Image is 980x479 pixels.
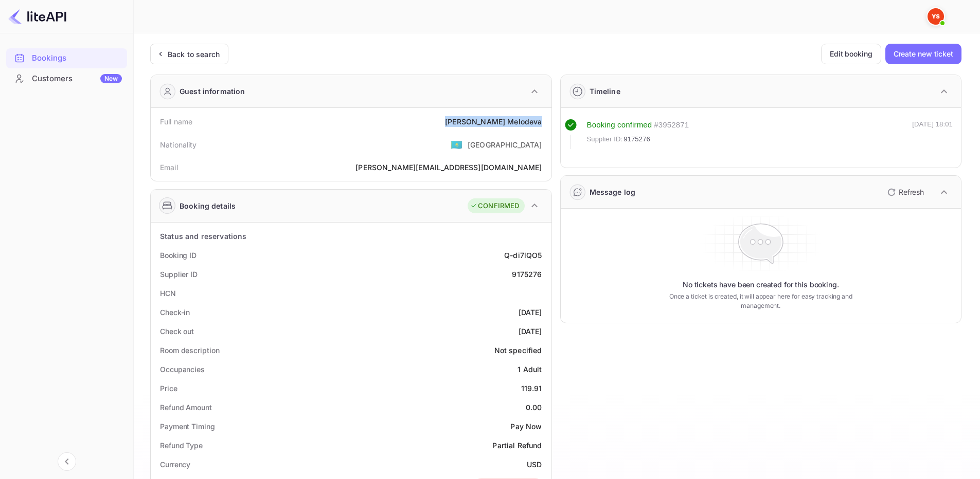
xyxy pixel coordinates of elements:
[512,269,542,280] div: 9175276
[683,280,839,290] p: No tickets have been created for this booking.
[928,8,944,25] img: Yandex Support
[160,326,194,337] div: Check out
[519,326,542,337] div: [DATE]
[160,139,197,150] div: Nationality
[899,187,924,197] p: Refresh
[590,86,620,97] div: Timeline
[160,116,192,127] div: Full name
[160,383,177,394] div: Price
[653,292,868,310] p: Once a ticket is created, it will appear here for easy tracking and management.
[160,231,246,242] div: Status and reservations
[510,421,542,432] div: Pay Now
[504,250,542,261] div: Q-di7lQO5
[6,69,127,88] a: CustomersNew
[519,307,542,318] div: [DATE]
[160,269,198,280] div: Supplier ID
[451,135,462,154] span: United States
[590,187,636,197] div: Message log
[587,134,623,144] span: Supplier ID:
[8,8,66,25] img: LiteAPI logo
[881,184,928,200] button: Refresh
[160,162,178,173] div: Email
[494,345,542,356] div: Not specified
[32,73,122,85] div: Customers
[521,383,542,394] div: 119.91
[160,250,197,261] div: Booking ID
[160,402,212,413] div: Refund Amount
[654,119,689,131] div: # 3952871
[912,119,953,149] div: [DATE] 18:01
[587,119,652,131] div: Booking confirmed
[355,162,542,173] div: [PERSON_NAME][EMAIL_ADDRESS][DOMAIN_NAME]
[518,364,542,375] div: 1 Adult
[492,440,542,451] div: Partial Refund
[160,288,176,299] div: HCN
[160,459,190,470] div: Currency
[160,364,205,375] div: Occupancies
[885,44,961,64] button: Create new ticket
[623,134,650,144] span: 9175276
[821,44,881,64] button: Edit booking
[527,459,542,470] div: USD
[168,49,220,60] div: Back to search
[526,402,542,413] div: 0.00
[160,440,203,451] div: Refund Type
[6,48,127,68] div: Bookings
[445,116,542,127] div: [PERSON_NAME] Melodeva
[6,48,127,67] a: Bookings
[180,86,245,97] div: Guest information
[470,201,519,211] div: CONFIRMED
[180,200,236,211] div: Booking details
[58,452,76,471] button: Collapse navigation
[32,52,122,64] div: Bookings
[160,307,190,318] div: Check-in
[160,421,215,432] div: Payment Timing
[100,74,122,83] div: New
[6,69,127,89] div: CustomersNew
[160,345,219,356] div: Room description
[468,139,542,150] div: [GEOGRAPHIC_DATA]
